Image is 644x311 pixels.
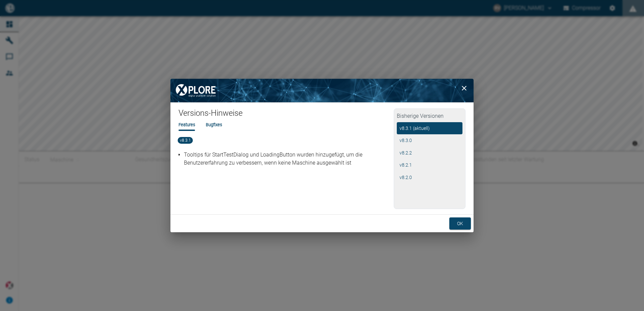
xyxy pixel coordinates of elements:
[397,122,462,135] button: v8.3.1 (aktuell)
[397,134,462,147] button: v8.3.0
[178,137,193,144] span: v8.3.1
[179,122,195,128] li: Features
[397,159,462,171] button: v8.2.1
[184,151,392,167] p: Tooltips für StartTestDialog und LoadingButton wurden hinzugefügt, um die Benutzererfahrung zu ve...
[170,79,221,102] img: XPLORE Logo
[170,79,474,102] img: background image
[206,122,222,128] li: Bugfixes
[179,108,394,122] h1: Versions-Hinweise
[397,171,462,184] button: v8.2.0
[449,217,471,230] button: ok
[457,81,471,95] button: close
[397,111,462,122] h2: Bisherige Versionen
[397,147,462,159] button: v8.2.2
